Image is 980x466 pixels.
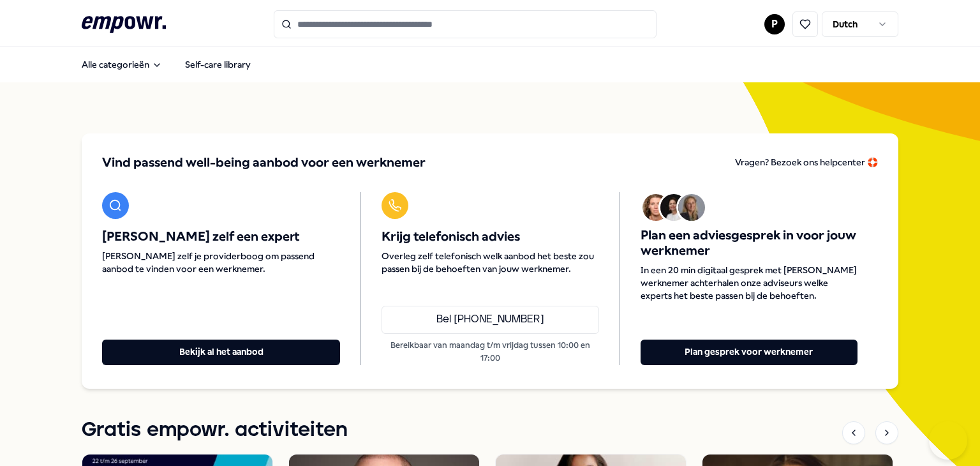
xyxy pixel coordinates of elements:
a: Self-care library [175,52,261,77]
span: Overleg zelf telefonisch welk aanbod het beste zou passen bij de behoeften van jouw werknemer. [382,250,598,275]
img: Avatar [642,194,669,221]
a: Vragen? Bezoek ons helpcenter 🛟 [735,154,878,172]
h1: Gratis empowr. activiteiten [82,414,348,446]
button: Plan gesprek voor werknemer [641,340,857,365]
iframe: Help Scout Beacon - Open [929,421,967,460]
input: Search for products, categories or subcategories [274,10,657,38]
span: Plan een adviesgesprek in voor jouw werknemer [641,228,857,259]
img: Avatar [678,194,705,221]
p: Bereikbaar van maandag t/m vrijdag tussen 10:00 en 17:00 [382,339,598,365]
nav: Main [71,52,261,77]
button: Alle categorieën [71,52,172,77]
span: Vragen? Bezoek ons helpcenter 🛟 [735,157,878,167]
span: Vind passend well-being aanbod voor een werknemer [102,154,426,172]
span: [PERSON_NAME] zelf je providerboog om passend aanbod te vinden voor een werknemer. [102,250,340,275]
button: P [764,14,785,34]
span: Krijg telefonisch advies [382,229,598,244]
img: Avatar [660,194,687,221]
span: [PERSON_NAME] zelf een expert [102,229,340,244]
a: Bel [PHONE_NUMBER] [382,306,598,334]
button: Bekijk al het aanbod [102,340,340,365]
span: In een 20 min digitaal gesprek met [PERSON_NAME] werknemer achterhalen onze adviseurs welke exper... [641,264,857,302]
